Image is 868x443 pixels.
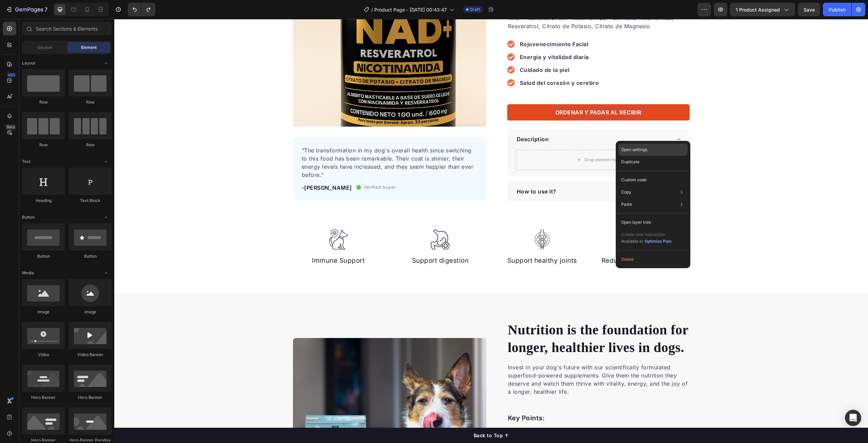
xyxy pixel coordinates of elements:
img: 495611768014373769-102daaca-9cf2-4711-8f44-7b8313c0763d.svg [214,210,234,231]
div: Video Banner [69,352,112,358]
div: Publish [829,6,846,13]
div: Hero Banner [69,394,112,401]
div: Row [22,99,65,105]
span: Toggle open [101,58,112,69]
div: Row [22,142,65,148]
strong: Rejuvenecimiento Facial [406,22,474,29]
div: Image [69,309,112,315]
img: 495611768014373769-1cbd2799-6668-40fe-84ba-e8b6c9135f18.svg [519,210,540,231]
p: Reduce oxidative damage. [485,237,575,247]
p: Support healthy joints [383,237,473,247]
span: Text [22,159,31,165]
p: Key Points: [394,394,575,404]
div: Drop element here [470,138,506,144]
span: Element [81,44,97,51]
p: "The transformation in my dog's overall health since switching to this food has been remarkable. ... [188,127,363,160]
div: Row [69,142,112,148]
p: Create new interaction [621,231,672,238]
strong: Energía y vitalidad diaria [406,35,475,41]
button: Optimize Plan [644,238,672,245]
div: Optimize Plan [645,238,671,244]
span: Toggle open [101,156,112,167]
div: Hero Banner [22,394,65,401]
p: Support digestion [281,237,371,247]
div: Row [69,99,112,105]
div: Open Intercom Messenger [845,410,861,426]
span: Toggle open [101,212,112,223]
div: Heading [22,198,65,204]
p: Custom code [621,177,647,183]
p: Duplicate [621,159,639,165]
img: 495611768014373769-1841055a-c466-405c-aa1d-460d2394428c.svg [316,210,336,231]
div: Undo/Redo [128,3,155,16]
span: Product Page - [DATE] 00:43:47 [374,6,447,13]
div: Image [22,309,65,315]
div: Button [69,253,112,259]
span: Layout [22,60,35,66]
span: Draft [470,6,480,13]
span: 1 product assigned [736,6,780,13]
span: Section [38,44,52,51]
p: Description [402,116,435,124]
span: Media [22,270,34,276]
p: Paste [621,201,632,207]
div: Button [22,253,65,259]
strong: Salud del corazón y cerebro [406,60,485,67]
p: Copy [621,189,631,195]
p: Nutrition is the foundation for longer, healthier lives in dogs. [394,302,575,337]
div: Rich Text Editor. Editing area: main [441,89,527,97]
p: ORDENAR Y PAGAR AL RECIBIR [441,89,527,97]
button: 1 product assigned [730,3,795,16]
span: Toggle open [101,267,112,278]
p: Invest in your dog's future with our scientifically formulated superfood-powered supplements. Giv... [394,344,575,377]
p: Immune Support [179,237,269,247]
img: 495611768014373769-d4ab8aed-d63a-4024-af0b-f0a1f434b09a.svg [418,210,438,231]
button: Delete [618,253,688,265]
p: 7 [44,5,47,14]
button: 7 [3,3,51,16]
p: Verified buyer [250,165,282,172]
div: Video [22,352,65,358]
div: Back to Top ↑ [359,413,395,420]
strong: Cuidado de la piel [406,48,455,54]
span: Available in [621,239,643,244]
button: Save [798,3,820,16]
button: Publish [823,3,851,16]
span: / [371,6,373,13]
input: Search Sections & Elements [22,22,112,35]
div: Beta [5,124,16,130]
p: Open layer tree [621,219,651,225]
p: -[PERSON_NAME] [188,165,238,173]
div: 450 [6,72,16,78]
p: How to use it? [402,168,442,177]
p: Open settings [621,147,647,153]
span: Button [22,214,35,220]
span: Save [804,7,815,13]
button: ORDENAR Y PAGAR AL RECIBIR [393,85,575,101]
div: Text Block [69,198,112,204]
iframe: Design area [114,19,868,443]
